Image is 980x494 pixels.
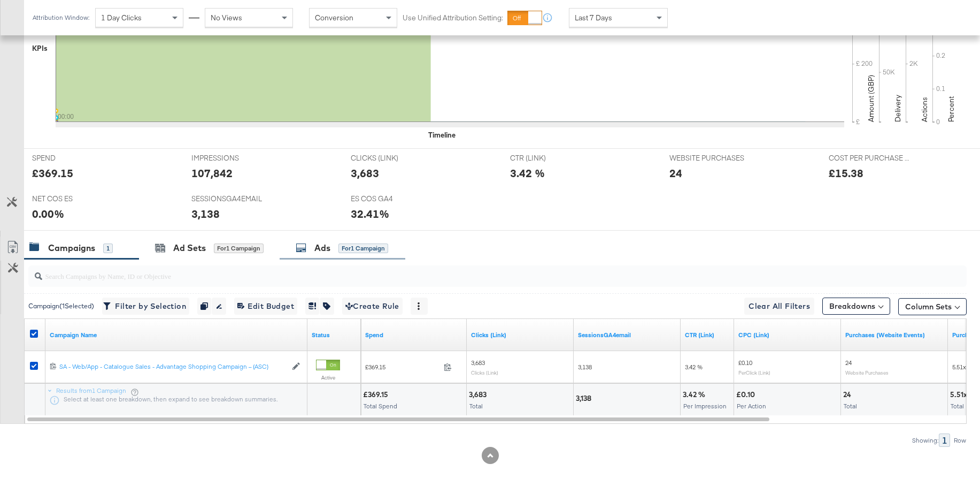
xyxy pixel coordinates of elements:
span: 24 [845,359,852,367]
div: for 1 Campaign [338,244,388,253]
button: Edit Budget [234,298,297,315]
span: Clear All Filters [748,300,810,313]
div: 1 [939,434,950,447]
button: Filter by Selection [102,298,189,315]
span: Total [844,402,857,410]
span: SPEND [32,153,112,163]
span: CLICKS (LINK) [351,153,431,163]
span: Per Impression [683,402,727,410]
span: Filter by Selection [105,300,186,313]
label: Active [316,374,340,381]
span: Create Rule [345,300,399,313]
input: Search Campaigns by Name, ID or Objective [42,261,881,282]
div: £369.15 [363,390,391,400]
div: 3.42 % [683,390,708,400]
text: Actions [920,97,929,122]
div: Ads [314,242,330,254]
button: Clear All Filters [744,298,814,315]
button: Create Rule [342,298,403,315]
span: Total [469,402,483,410]
sub: Per Click (Link) [738,369,770,376]
div: 24 [669,165,682,181]
div: 24 [843,390,854,400]
a: SA - Web/App - Catalogue Sales - Advantage Shopping Campaign – (ASC) [59,362,287,371]
span: Conversion [315,13,353,22]
div: £15.38 [829,165,863,181]
div: 107,842 [191,165,233,181]
span: 3.42 % [685,363,703,371]
div: 1 [103,244,113,253]
span: No Views [211,13,242,22]
div: Ad Sets [173,242,206,254]
div: for 1 Campaign [214,244,264,253]
span: COST PER PURCHASE (WEBSITE EVENTS) [829,153,909,163]
div: 3,683 [351,165,379,181]
sub: Clicks (Link) [471,369,498,376]
span: ES COS GA4 [351,194,431,204]
div: 3,138 [576,393,595,404]
div: 3,683 [469,390,490,400]
a: Shows the current state of your Ad Campaign. [312,331,357,339]
span: Total Spend [364,402,397,410]
div: Attribution Window: [32,14,90,21]
a: The number of clicks received on a link in your ad divided by the number of impressions. [685,331,730,339]
text: Percent [946,96,956,122]
text: Amount (GBP) [866,75,876,122]
div: Campaigns [48,242,95,254]
a: The average cost for each link click you've received from your ad. [738,331,837,339]
div: Showing: [912,437,939,444]
span: Edit Budget [237,300,294,313]
a: The number of times a purchase was made tracked by your Custom Audience pixel on your website aft... [845,331,944,339]
div: 3.42 % [510,165,545,181]
div: 5.51x [950,390,970,400]
div: Timeline [428,130,456,140]
span: Per Action [737,402,766,410]
span: NET COS ES [32,194,112,204]
label: Use Unified Attribution Setting: [403,13,503,23]
span: WEBSITE PURCHASES [669,153,750,163]
span: 5.51x [952,363,966,371]
div: 32.41% [351,206,389,222]
div: £369.15 [32,165,73,181]
a: The total amount spent to date. [365,331,462,339]
span: CTR (LINK) [510,153,590,163]
button: Breakdowns [822,298,890,315]
span: SESSIONSGA4EMAIL [191,194,272,204]
div: 0.00% [32,206,64,222]
div: Row [953,437,967,444]
span: 3,683 [471,359,485,367]
div: SA - Web/App - Catalogue Sales - Advantage Shopping Campaign – (ASC) [59,362,287,371]
a: The number of clicks on links appearing on your ad or Page that direct people to your sites off F... [471,331,569,339]
span: Last 7 Days [575,13,612,22]
span: IMPRESSIONS [191,153,272,163]
a: Sessions - The total number of sessions [578,331,676,339]
span: £369.15 [365,363,439,371]
div: £0.10 [736,390,758,400]
div: KPIs [32,43,48,54]
sub: Website Purchases [845,369,889,376]
div: 3,138 [191,206,220,222]
text: Delivery [893,95,902,122]
button: Column Sets [898,298,967,315]
a: Your campaign name. [50,331,303,339]
span: £0.10 [738,359,752,367]
div: Campaign ( 1 Selected) [28,301,94,311]
span: 1 Day Clicks [101,13,142,22]
span: 3,138 [578,363,592,371]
